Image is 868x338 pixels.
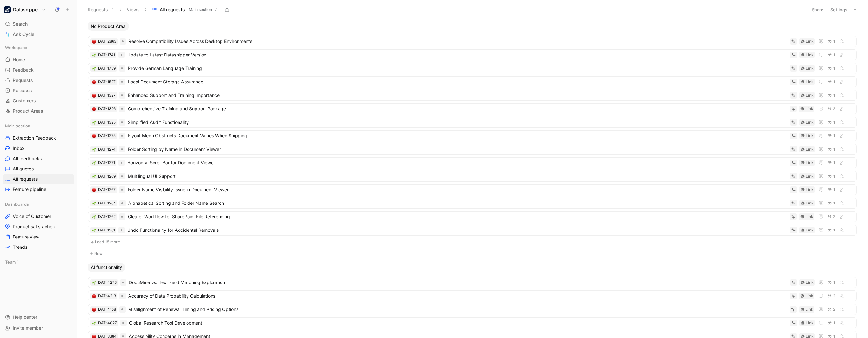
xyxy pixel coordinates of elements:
span: Search [13,20,28,28]
div: 🔴 [92,107,96,111]
button: 1 [826,65,837,72]
div: Link [806,79,814,85]
div: Main sectionExtraction FeedbackInboxAll feedbacksAll quotesAll requestsFeature pipeline [3,121,74,194]
a: Extraction Feedback [3,133,74,143]
div: Help center [3,312,74,322]
a: 🔴DAT-2863Resolve Compatibility Issues Across Desktop EnvironmentsLink1 [88,36,857,47]
a: Product Areas [3,106,74,116]
button: 🔴 [92,39,96,44]
span: Enhanced Support and Training Importance [128,91,788,99]
div: DAT-1741 [98,52,115,58]
button: 1 [826,186,837,193]
div: 🔴 [92,93,96,98]
span: Comprehensive Training and Support Package [128,105,787,113]
a: All feedbacks [3,154,74,163]
span: 1 [833,281,835,284]
button: 1 [826,279,837,286]
div: DAT-1527 [98,79,116,85]
div: DAT-4273 [98,279,117,286]
span: No Product Area [91,23,126,30]
span: 2 [833,308,835,311]
span: All feedbacks [13,155,42,162]
img: 🌱 [92,202,96,205]
div: 🌱 [92,160,96,165]
div: 🔴 [92,187,96,192]
button: 1 [826,200,837,207]
a: 🌱DAT-1741Update to Latest Datasnipper VersionLink1 [88,49,857,60]
button: Settings [828,5,850,14]
button: No Product Area [88,22,129,31]
div: Link [806,119,814,126]
button: 1 [826,92,837,99]
a: 🌱DAT-1274Folder Sorting by Name in Document ViewerLink1 [88,144,857,155]
a: Feature pipeline [3,185,74,194]
a: 🔴DAT-1326Comprehensive Training and Support PackageLink2 [88,103,857,114]
div: 🌱 [92,228,96,232]
img: 🌱 [92,148,96,152]
a: Inbox [3,143,74,153]
span: 1 [833,134,835,138]
img: 🔴 [92,40,96,44]
span: Accuracy of Data Probability Calculations [128,292,787,300]
img: 🔴 [92,134,96,138]
div: 🌱 [92,214,96,219]
span: Simplified Audit Functionality [128,118,788,126]
span: AI functionality [91,264,122,271]
span: Invite member [13,325,43,331]
div: Link [806,227,814,233]
button: 🔴 [92,294,96,298]
button: Share [809,5,826,14]
a: 🌱DAT-1269Multilingual UI SupportLink1 [88,171,857,182]
a: Ask Cycle [3,30,74,39]
button: 1 [826,38,837,45]
div: Link [806,92,814,99]
div: Invite member [3,323,74,333]
button: 🔴 [92,307,96,312]
span: Feature view [13,234,39,240]
span: 1 [833,147,835,151]
button: 🌱 [92,120,96,125]
div: 🌱 [92,53,96,57]
h1: Datasnipper [13,7,39,13]
div: Link [806,320,814,326]
div: Link [806,186,814,193]
button: Views [124,5,143,14]
span: 1 [833,161,835,165]
div: DAT-1261 [98,227,115,233]
span: Help center [13,314,37,320]
div: DAT-1274 [98,146,116,152]
div: Main section [3,121,74,131]
div: Link [805,306,813,313]
div: Link [806,200,814,206]
div: 🌱 [92,147,96,152]
a: 🌱DAT-4273DocuMine vs. Text Field Matching ExplorationLink1 [88,277,857,288]
div: Link [806,173,814,179]
div: DAT-2863 [98,38,116,45]
button: 1 [826,78,837,85]
span: Multilingual UI Support [128,172,788,180]
div: Workspace [3,43,74,52]
span: Requests [13,77,33,83]
div: 🌱 [92,174,96,178]
img: 🌱 [92,215,96,219]
img: 🌱 [92,175,96,178]
a: Requests [3,75,74,85]
span: 1 [833,228,835,232]
span: Inbox [13,145,25,152]
img: 🔴 [92,107,96,111]
a: Releases [3,86,74,95]
button: 🌱 [92,321,96,325]
div: Link [806,38,814,45]
a: Trends [3,242,74,252]
a: 🔴DAT-1327Enhanced Support and Training ImportanceLink1 [88,90,857,101]
button: 1 [826,173,837,180]
button: 2 [826,306,837,313]
div: DAT-1262 [98,213,116,220]
div: Team 1 [3,257,74,269]
img: 🔴 [92,94,96,98]
span: Extraction Feedback [13,135,56,141]
span: Global Research Tool Development [129,319,788,327]
button: 1 [826,51,837,58]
